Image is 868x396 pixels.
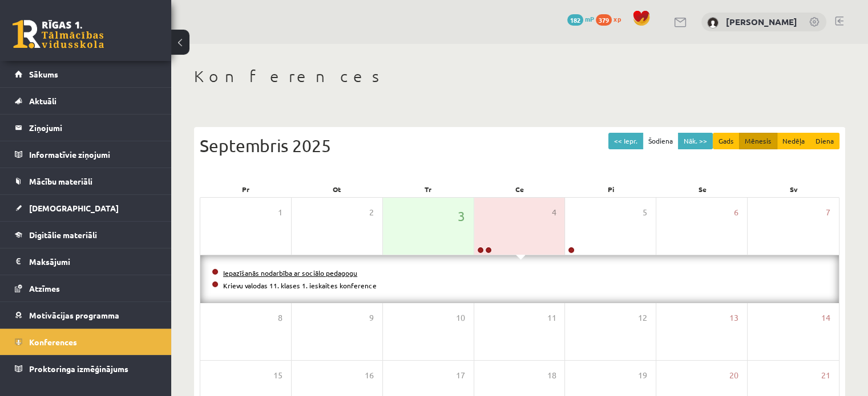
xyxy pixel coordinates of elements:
span: 19 [638,369,647,382]
button: << Iepr. [608,133,643,149]
div: Ot [291,181,382,197]
span: Proktoringa izmēģinājums [29,364,128,374]
span: 14 [821,312,830,324]
span: Konferences [29,337,77,347]
a: Konferences [15,329,157,355]
a: Rīgas 1. Tālmācības vidusskola [13,20,104,48]
a: Informatīvie ziņojumi [15,141,157,168]
a: [DEMOGRAPHIC_DATA] [15,195,157,221]
a: 182 mP [567,14,594,23]
span: 379 [596,14,612,26]
span: Digitālie materiāli [29,230,97,240]
span: 17 [456,369,465,382]
a: Digitālie materiāli [15,222,157,248]
span: 13 [729,312,738,324]
span: Atzīmes [29,283,60,293]
a: Atzīmes [15,275,157,301]
span: 18 [547,369,556,382]
span: 3 [458,206,465,226]
span: 6 [734,206,738,219]
legend: Ziņojumi [29,115,157,141]
a: Sākums [15,61,157,87]
span: 1 [278,206,282,219]
div: Pr [200,181,291,197]
span: 11 [547,312,556,324]
span: 10 [456,312,465,324]
span: 21 [821,369,830,382]
span: mP [585,14,594,23]
legend: Maksājumi [29,248,157,275]
span: 15 [273,369,282,382]
span: 12 [638,312,647,324]
button: Nedēļa [777,133,810,149]
span: [DEMOGRAPHIC_DATA] [29,203,119,213]
a: Maksājumi [15,248,157,275]
a: Krievu valodas 11. klases 1. ieskaites konference [223,281,377,290]
a: Mācību materiāli [15,168,157,194]
span: 20 [729,369,738,382]
span: Sākums [29,69,58,79]
a: Iepazīšanās nodarbība ar sociālo pedagogu [223,268,357,277]
h1: Konferences [194,67,845,86]
span: xp [613,14,621,23]
div: Se [657,181,748,197]
span: 8 [278,312,282,324]
span: 5 [643,206,647,219]
span: 2 [369,206,374,219]
span: Aktuāli [29,96,56,106]
button: Diena [810,133,839,149]
a: Aktuāli [15,88,157,114]
span: 4 [551,206,556,219]
button: Gads [713,133,740,149]
a: 379 xp [596,14,627,23]
div: Ce [474,181,565,197]
div: Septembris 2025 [200,133,839,158]
a: Ziņojumi [15,115,157,141]
img: Marta Broka [707,17,718,28]
div: Sv [748,181,839,197]
button: Mēnesis [739,133,777,149]
legend: Informatīvie ziņojumi [29,141,157,168]
span: 16 [365,369,374,382]
span: 182 [567,14,583,26]
span: 7 [826,206,830,219]
div: Tr [382,181,474,197]
a: Motivācijas programma [15,302,157,328]
a: Proktoringa izmēģinājums [15,356,157,382]
span: Mācību materiāli [29,176,92,186]
button: Šodiena [643,133,679,149]
span: 9 [369,312,374,324]
div: Pi [566,181,657,197]
a: [PERSON_NAME] [726,16,797,27]
button: Nāk. >> [678,133,713,149]
span: Motivācijas programma [29,310,119,320]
